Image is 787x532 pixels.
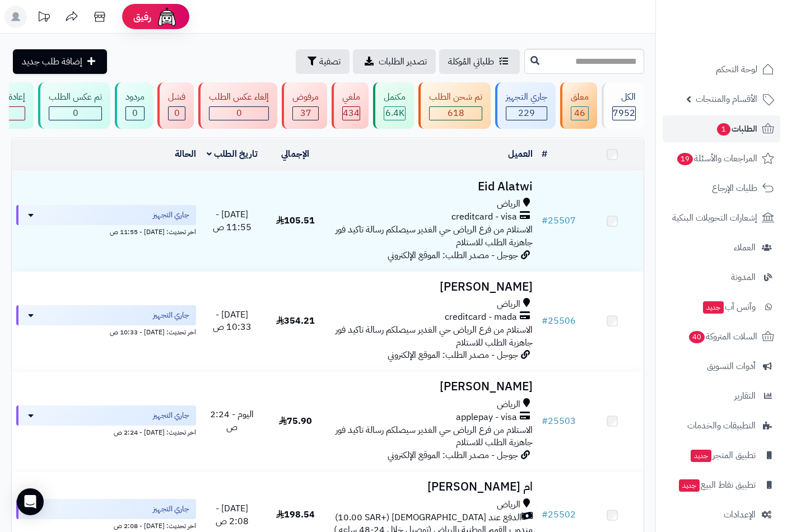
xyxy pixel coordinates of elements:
a: إشعارات التحويلات البنكية [663,204,780,231]
span: لوحة التحكم [716,62,757,77]
span: الاستلام من فرع الرياض حي الغدير سيصلكم رسالة تاكيد فور جاهزية الطلب للاستلام [336,223,533,249]
a: # [542,147,547,161]
div: جاري التجهيز [506,91,547,104]
div: 0 [126,107,144,120]
a: طلباتي المُوكلة [439,49,520,74]
a: التطبيقات والخدمات [663,412,780,439]
a: أدوات التسويق [663,353,780,380]
div: 229 [506,107,547,120]
h3: [PERSON_NAME] [332,281,533,293]
h3: ام [PERSON_NAME] [332,480,533,493]
div: Open Intercom Messenger [17,488,44,515]
span: إضافة طلب جديد [22,55,82,68]
span: جاري التجهيز [153,310,189,321]
a: فشل 0 [155,82,196,129]
span: 37 [300,106,311,120]
span: # [542,508,548,521]
span: 46 [574,106,585,120]
span: تصفية [319,55,341,68]
span: [DATE] - 2:08 ص [216,502,249,528]
span: creditcard - visa [451,211,517,223]
a: مرفوض 37 [280,82,329,129]
span: الطلبات [716,121,757,137]
div: اخر تحديث: [DATE] - 2:08 ص [16,519,196,531]
span: جوجل - مصدر الطلب: الموقع الإلكتروني [388,249,518,262]
span: الاستلام من فرع الرياض حي الغدير سيصلكم رسالة تاكيد فور جاهزية الطلب للاستلام [336,423,533,450]
div: اخر تحديث: [DATE] - 2:24 ص [16,426,196,437]
span: 105.51 [276,214,315,227]
div: مردود [125,91,145,104]
span: جديد [679,479,700,492]
span: جاري التجهيز [153,503,189,515]
div: 0 [209,107,268,120]
a: تصدير الطلبات [353,49,436,74]
span: # [542,314,548,328]
span: 6.4K [385,106,404,120]
span: الرياض [497,498,520,511]
span: الرياض [497,198,520,211]
a: السلات المتروكة40 [663,323,780,350]
a: #25502 [542,508,576,521]
span: طلباتي المُوكلة [448,55,494,68]
span: وآتس آب [702,299,756,315]
a: وآتس آبجديد [663,293,780,320]
span: 198.54 [276,508,315,521]
span: الاستلام من فرع الرياض حي الغدير سيصلكم رسالة تاكيد فور جاهزية الطلب للاستلام [336,323,533,349]
span: العملاء [734,240,756,255]
a: تم عكس الطلب 0 [36,82,113,129]
div: مرفوض [292,91,319,104]
a: العملاء [663,234,780,261]
span: الدفع عند [DEMOGRAPHIC_DATA] (+10.00 SAR) [335,511,521,524]
span: [DATE] - 11:55 ص [213,208,252,234]
div: فشل [168,91,185,104]
div: 0 [169,107,185,120]
span: 618 [448,106,464,120]
span: طلبات الإرجاع [712,180,757,196]
span: 434 [343,106,360,120]
span: التطبيقات والخدمات [687,418,756,433]
a: مكتمل 6.4K [371,82,416,129]
span: جوجل - مصدر الطلب: الموقع الإلكتروني [388,449,518,462]
span: creditcard - mada [445,311,517,324]
a: تاريخ الطلب [207,147,258,161]
div: 618 [430,107,482,120]
span: التقارير [734,388,756,404]
a: التقارير [663,382,780,409]
div: اخر تحديث: [DATE] - 10:33 ص [16,325,196,337]
a: إضافة طلب جديد [13,49,107,74]
div: معلق [571,91,589,104]
span: السلات المتروكة [688,329,757,344]
a: لوحة التحكم [663,56,780,83]
div: ملغي [342,91,360,104]
span: الرياض [497,298,520,311]
a: إلغاء عكس الطلب 0 [196,82,280,129]
span: 229 [518,106,535,120]
h3: [PERSON_NAME] [332,380,533,393]
span: إشعارات التحويلات البنكية [672,210,757,226]
a: #25503 [542,414,576,428]
a: #25506 [542,314,576,328]
span: 0 [174,106,180,120]
span: تصدير الطلبات [379,55,427,68]
div: إلغاء عكس الطلب [209,91,269,104]
a: المراجعات والأسئلة19 [663,145,780,172]
a: تحديثات المنصة [30,6,58,31]
span: 75.90 [279,414,312,428]
h3: Eid Alatwi [332,180,533,193]
a: تم شحن الطلب 618 [416,82,493,129]
a: المدونة [663,264,780,291]
span: جاري التجهيز [153,410,189,421]
span: الرياض [497,398,520,411]
div: 37 [293,107,318,120]
span: # [542,214,548,227]
span: رفيق [133,10,151,24]
a: جاري التجهيز 229 [493,82,558,129]
div: الكل [612,91,636,104]
a: الحالة [175,147,196,161]
div: اخر تحديث: [DATE] - 11:55 ص [16,225,196,237]
span: 40 [689,331,705,343]
a: الكل7952 [599,82,646,129]
span: [DATE] - 10:33 ص [213,308,252,334]
span: # [542,414,548,428]
a: الطلبات1 [663,115,780,142]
